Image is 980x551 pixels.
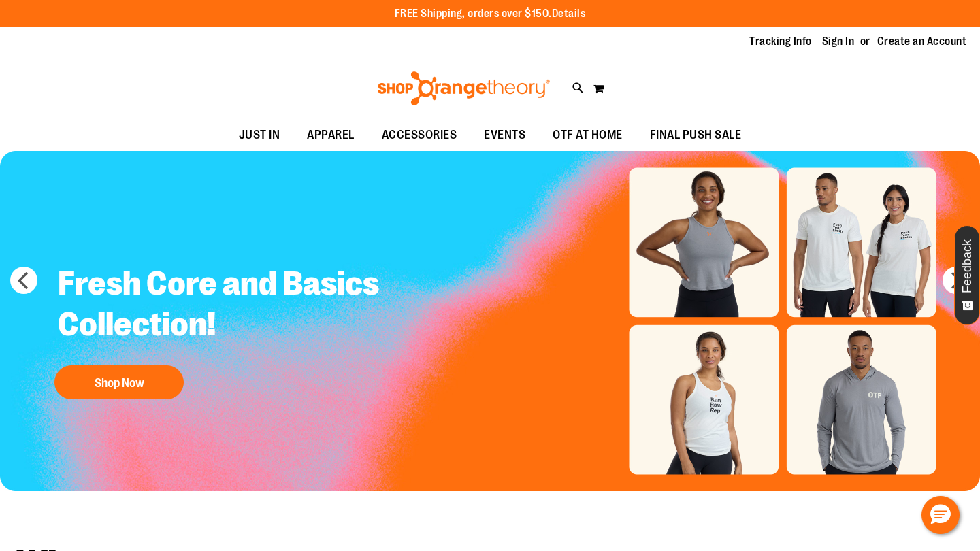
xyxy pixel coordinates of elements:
a: FINAL PUSH SALE [636,120,755,151]
a: Details [552,7,586,20]
a: EVENTS [470,120,539,151]
button: Shop Now [54,365,184,399]
span: FINAL PUSH SALE [650,120,742,150]
a: JUST IN [225,120,294,151]
a: ACCESSORIES [368,120,471,151]
span: JUST IN [239,120,280,150]
span: OTF AT HOME [553,120,623,150]
a: APPAREL [293,120,368,151]
a: Sign In [822,34,855,49]
span: ACCESSORIES [382,120,457,150]
a: OTF AT HOME [539,120,636,151]
h2: Fresh Core and Basics Collection! [48,253,391,358]
img: Shop Orangetheory [376,71,552,105]
a: Create an Account [877,34,967,49]
button: Feedback - Show survey [954,225,980,325]
p: FREE Shipping, orders over $150. [395,6,586,22]
span: APPAREL [307,120,355,150]
button: prev [10,267,37,294]
button: next [943,267,970,294]
span: EVENTS [484,120,525,150]
button: Hello, have a question? Let’s chat. [921,496,960,534]
span: Feedback [961,239,974,293]
a: Fresh Core and Basics Collection! Shop Now [48,253,391,406]
a: Tracking Info [749,34,812,49]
